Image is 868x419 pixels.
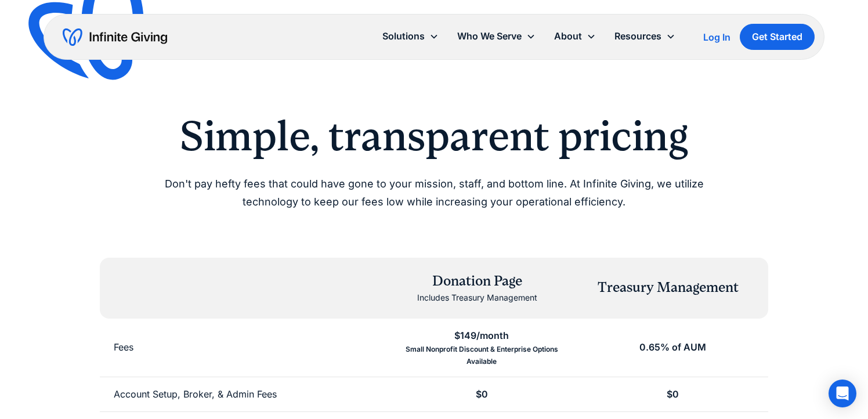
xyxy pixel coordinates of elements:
[137,175,731,211] p: Don't pay hefty fees that could have gone to your mission, staff, and bottom line. At Infinite Gi...
[454,328,509,344] div: $149/month
[614,28,661,44] div: Resources
[667,387,679,402] div: $0
[417,291,537,305] div: Includes Treasury Management
[448,24,545,49] div: Who We Serve
[137,111,731,161] h2: Simple, transparent pricing
[476,387,488,402] div: $0
[598,278,739,298] div: Treasury Management
[417,272,537,291] div: Donation Page
[703,32,730,42] div: Log In
[605,24,685,49] div: Resources
[639,339,706,355] div: 0.65% of AUM
[400,344,563,367] div: Small Nonprofit Discount & Enterprise Options Available
[373,24,448,49] div: Solutions
[63,28,167,46] a: home
[114,387,277,402] div: Account Setup, Broker, & Admin Fees
[703,30,730,44] a: Log In
[829,380,856,407] div: Open Intercom Messenger
[382,28,425,44] div: Solutions
[740,24,815,50] a: Get Started
[554,28,582,44] div: About
[545,24,605,49] div: About
[114,339,133,355] div: Fees
[457,28,522,44] div: Who We Serve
